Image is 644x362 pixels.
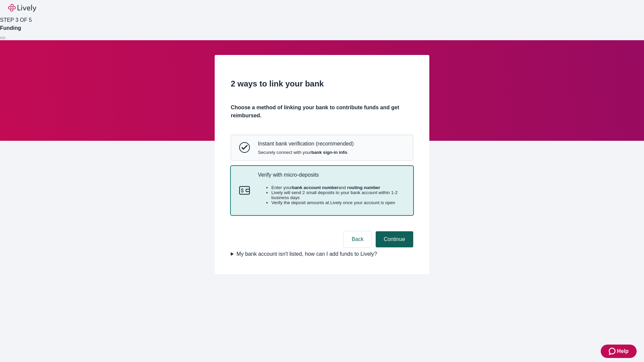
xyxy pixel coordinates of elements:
li: Verify the deposit amounts at Lively once your account is open [271,200,405,205]
svg: Instant bank verification [239,142,250,153]
li: Lively will send 2 small deposits to your bank account within 1-2 business days [271,190,405,200]
img: Lively [8,4,36,12]
h4: Choose a method of linking your bank to contribute funds and get reimbursed. [231,104,413,120]
p: Verify with micro-deposits [258,172,405,178]
strong: bank sign-in info [311,150,347,155]
svg: Zendesk support icon [609,347,617,355]
h2: 2 ways to link your bank [231,78,413,90]
svg: Micro-deposits [239,185,250,196]
button: Continue [376,231,413,247]
summary: My bank account isn't listed, how can I add funds to Lively? [231,250,413,258]
button: Instant bank verificationInstant bank verification (recommended)Securely connect with yourbank si... [231,135,413,160]
li: Enter your and [271,185,405,190]
button: Back [343,231,372,247]
span: Securely connect with your . [258,150,354,155]
span: Help [617,347,629,355]
strong: routing number [347,185,380,190]
strong: bank account number [292,185,339,190]
button: Zendesk support iconHelp [601,345,637,358]
button: Micro-depositsVerify with micro-depositsEnter yourbank account numberand routing numberLively wil... [231,166,413,215]
p: Instant bank verification (recommended) [258,140,354,147]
